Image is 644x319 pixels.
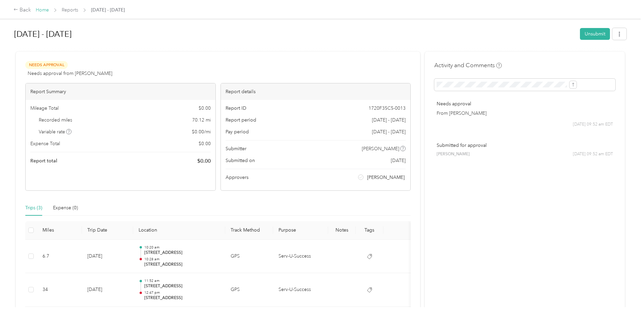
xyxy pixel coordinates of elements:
[221,83,411,100] div: Report details
[391,157,406,164] span: [DATE]
[30,105,59,112] span: Mileage Total
[62,7,78,13] a: Reports
[372,128,406,135] span: [DATE] - [DATE]
[192,128,211,135] span: $ 0.00 / mi
[82,273,134,307] td: [DATE]
[144,257,220,262] p: 10:28 am
[273,273,328,307] td: Serv-U-Success
[53,204,78,212] div: Expense (0)
[226,128,249,135] span: Pay period
[14,26,575,42] h1: Sep 1 - 30, 2025
[144,295,220,301] p: [STREET_ADDRESS]
[199,105,211,112] span: $ 0.00
[28,70,112,77] span: Needs approval from [PERSON_NAME]
[437,151,470,157] span: [PERSON_NAME]
[225,221,273,240] th: Track Method
[91,6,125,14] span: [DATE] - [DATE]
[144,250,220,256] p: [STREET_ADDRESS]
[226,105,246,112] span: Report ID
[273,240,328,273] td: Serv-U-Success
[356,221,383,240] th: Tags
[192,116,211,124] span: 70.12 mi
[37,221,82,240] th: Miles
[434,61,502,70] h4: Activity and Comments
[362,145,399,152] span: [PERSON_NAME]
[25,61,68,69] span: Needs Approval
[437,142,613,149] p: Submitted for approval
[437,100,613,107] p: Needs approval
[226,157,255,164] span: Submitted on
[37,273,82,307] td: 34
[328,221,356,240] th: Notes
[225,273,273,307] td: GPS
[197,157,211,165] span: $ 0.00
[39,116,72,124] span: Recorded miles
[30,157,57,164] span: Report total
[273,221,328,240] th: Purpose
[573,151,613,157] span: [DATE] 09:52 am EDT
[25,204,42,212] div: Trips (3)
[30,140,60,147] span: Expense Total
[437,110,613,117] p: From [PERSON_NAME]
[37,240,82,273] td: 6.7
[199,140,211,147] span: $ 0.00
[144,245,220,250] p: 10:20 am
[144,283,220,289] p: [STREET_ADDRESS]
[26,83,215,100] div: Report Summary
[606,281,644,319] iframe: Everlance-gr Chat Button Frame
[144,290,220,295] p: 12:47 pm
[82,221,134,240] th: Trip Date
[372,116,406,124] span: [DATE] - [DATE]
[144,278,220,283] p: 11:52 am
[39,128,72,135] span: Variable rate
[133,221,225,240] th: Location
[580,28,610,40] button: Unsubmit
[226,145,246,152] span: Submitter
[226,116,256,124] span: Report period
[82,240,134,273] td: [DATE]
[573,122,613,128] span: [DATE] 09:52 am EDT
[369,105,406,112] span: 1720F35C5-0013
[367,174,405,181] span: [PERSON_NAME]
[225,240,273,273] td: GPS
[226,174,248,181] span: Approvers
[144,262,220,268] p: [STREET_ADDRESS]
[13,6,31,14] div: Back
[36,7,49,13] a: Home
